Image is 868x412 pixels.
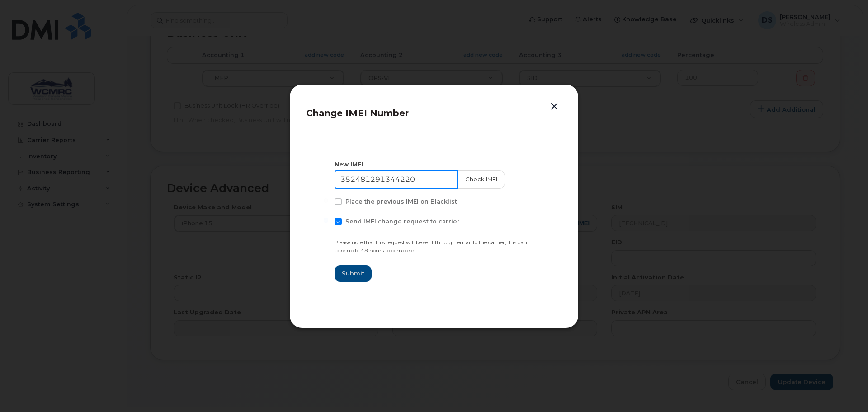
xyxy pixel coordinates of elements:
button: Check IMEI [458,170,505,189]
small: Please note that this request will be sent through email to the carrier, this can take up to 48 h... [335,239,527,254]
button: Submit [335,265,372,282]
span: Change IMEI Number [306,108,409,118]
span: Submit [342,269,364,278]
span: Place the previous IMEI on Blacklist [345,198,457,205]
input: Place the previous IMEI on Blacklist [324,198,328,203]
div: New IMEI [335,160,533,169]
input: Send IMEI change request to carrier [324,218,328,223]
span: Send IMEI change request to carrier [345,218,460,225]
